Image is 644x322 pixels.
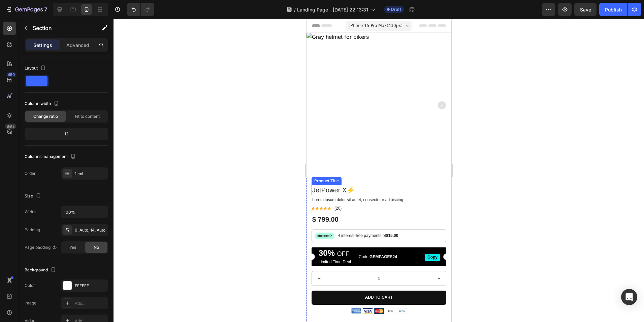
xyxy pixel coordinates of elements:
[294,6,296,13] span: /
[580,7,591,12] span: Save
[391,6,401,12] span: Draft
[25,152,77,161] div: Columns management
[25,99,60,108] div: Column width
[26,129,107,139] div: 12
[25,283,35,289] div: Color
[94,244,99,250] span: No
[75,227,106,233] div: 0, Auto, 14, Auto
[75,300,106,306] div: Add...
[127,3,154,16] div: Undo/Redo
[66,42,89,49] p: Advanced
[25,227,40,233] div: Padding
[25,266,57,275] div: Background
[5,124,16,129] div: Beta
[574,3,597,16] button: Save
[25,209,36,215] div: Width
[621,289,637,305] div: Open Intercom Messenger
[6,72,16,77] div: 450
[44,5,47,14] p: 7
[75,171,106,177] div: 1 col
[25,192,42,201] div: Size
[33,113,58,119] span: Change ratio
[25,300,36,306] div: Image
[605,6,622,13] div: Publish
[61,206,108,218] input: Auto
[599,3,627,16] button: Publish
[25,64,47,73] div: Layout
[297,6,368,13] span: Landing Page - [DATE] 22:13:31
[3,3,50,16] button: 7
[75,283,106,289] div: FFFFFF
[25,170,36,177] div: Order
[33,42,52,49] p: Settings
[307,19,451,322] iframe: Design area
[69,244,76,250] span: Yes
[75,113,100,119] span: Fit to content
[33,24,88,32] p: Section
[25,244,57,250] div: Page padding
